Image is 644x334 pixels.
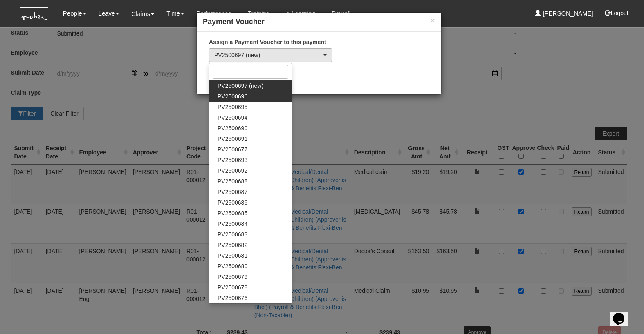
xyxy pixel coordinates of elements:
[218,177,247,185] span: PV2500688
[218,103,247,111] span: PV2500695
[218,114,247,122] span: PV2500694
[218,230,247,238] span: PV2500683
[218,135,247,143] span: PV2500691
[203,18,265,26] b: Payment Voucher
[214,51,322,59] div: PV2500697 (new)
[218,188,247,196] span: PV2500687
[209,38,326,46] label: Assign a Payment Voucher to this payment
[218,145,247,154] span: PV2500677
[218,283,247,292] span: PV2500678
[610,301,636,326] iframe: chat widget
[218,198,247,207] span: PV2500686
[218,294,247,302] span: PV2500676
[209,48,332,62] button: PV2500697 (new)
[218,262,247,270] span: PV2500680
[218,273,247,281] span: PV2500679
[218,92,247,100] span: PV2500696
[218,156,247,164] span: PV2500693
[218,209,247,217] span: PV2500685
[430,16,435,24] button: ×
[213,65,288,79] input: Search
[218,252,247,260] span: PV2500681
[218,220,247,228] span: PV2500684
[218,167,247,175] span: PV2500692
[218,241,247,249] span: PV2500682
[218,124,247,132] span: PV2500690
[218,82,263,90] span: PV2500697 (new)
